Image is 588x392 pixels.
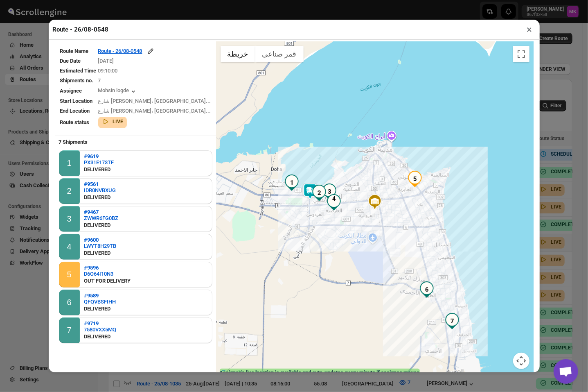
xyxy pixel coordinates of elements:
button: عرض صور القمر الصناعي [255,46,304,62]
div: 5 [67,270,72,279]
span: Route status [60,119,90,125]
button: D6O64I10N3 [84,271,131,277]
div: DELIVERED [84,305,116,313]
button: #9561 [84,181,116,187]
button: × [524,24,536,35]
div: 4 [67,242,72,252]
div: 1 [284,174,300,191]
b: #9719 [84,320,99,326]
span: Route Name [60,48,89,54]
div: 6 [419,281,435,298]
div: 7 [444,313,460,329]
button: #9467 [84,209,118,215]
button: PX31E173TF [84,159,114,165]
h2: Route - 26/08-0548 [53,25,109,34]
button: عرض خريطة الشارع [221,46,255,62]
span: Due Date [60,58,81,64]
div: 3 [321,184,338,200]
span: 09:10:00 [98,68,118,74]
div: DELIVERED [84,193,116,202]
b: #9596 [84,265,99,271]
button: #9719 [84,320,116,326]
div: شارع [PERSON_NAME]، [GEOGRAPHIC_DATA]... [98,107,211,115]
span: Estimated Time [60,68,97,74]
button: LWYT8H29TB [84,243,116,249]
b: 7 Shipments [55,135,92,149]
div: 2 [311,185,327,201]
b: LIVE [113,119,124,125]
div: DELIVERED [84,165,114,174]
div: 2 [67,186,72,196]
span: Shipments no. [60,77,94,84]
b: #9467 [84,209,99,215]
div: OUT FOR DELIVERY [84,277,131,285]
label: Assignee's live location is available and auto-updates every minute if assignee moves [220,369,420,377]
span: End Location [60,108,90,114]
button: QFQVBSFIHH [84,299,116,305]
div: 5 [407,171,423,187]
a: دردشة مفتوحة [554,359,578,384]
div: DELIVERED [84,333,116,341]
button: #9619 [84,153,114,159]
button: Mohsin logde [98,87,137,95]
b: #9589 [84,292,99,299]
b: #9619 [84,153,99,159]
div: 3 [67,214,72,224]
span: Assignee [60,88,82,94]
div: 1 [67,159,72,168]
div: DELIVERED [84,249,116,257]
b: #9600 [84,237,99,243]
button: LIVE [101,118,124,126]
button: تبديل إلى العرض ملء الشاشة [513,46,529,62]
button: #9596 [84,265,131,271]
span: Start Location [60,98,93,104]
img: Google [219,368,246,379]
button: عناصر التحكّم بطريقة عرض الخريطة [513,353,529,369]
button: #9600 [84,237,116,243]
button: Route - 26/08-0548 [98,47,155,55]
span: [DATE] [98,58,114,64]
span: 7 [98,77,101,84]
a: ‏فتح هذه المنطقة في "خرائط Google" (يؤدي ذلك إلى فتح نافذة جديدة) [219,368,246,379]
button: 7580VXX5MQ [84,326,116,333]
div: DELIVERED [84,221,118,229]
div: 6 [67,298,72,307]
button: IDR0NVBXUG [84,187,116,193]
button: #9589 [84,292,116,299]
div: 4 [326,194,342,211]
div: شارع [PERSON_NAME]، [GEOGRAPHIC_DATA]... [98,97,211,105]
b: #9561 [84,181,99,187]
div: 7 [67,326,72,335]
button: ZWWR6FG0BZ [84,215,118,221]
